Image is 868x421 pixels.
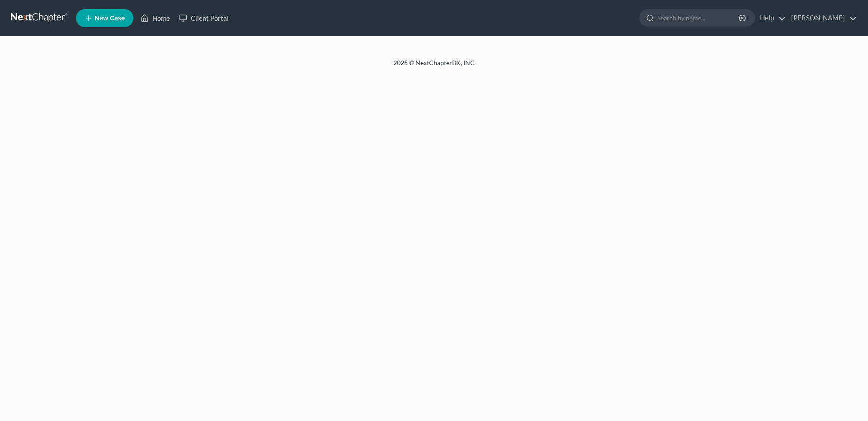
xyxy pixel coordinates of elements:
[755,10,786,26] a: Help
[136,10,175,26] a: Home
[657,9,740,26] input: Search by name...
[94,15,125,22] span: New Case
[175,10,233,26] a: Client Portal
[176,58,692,75] div: 2025 © NextChapterBK, INC
[787,10,857,26] a: [PERSON_NAME]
